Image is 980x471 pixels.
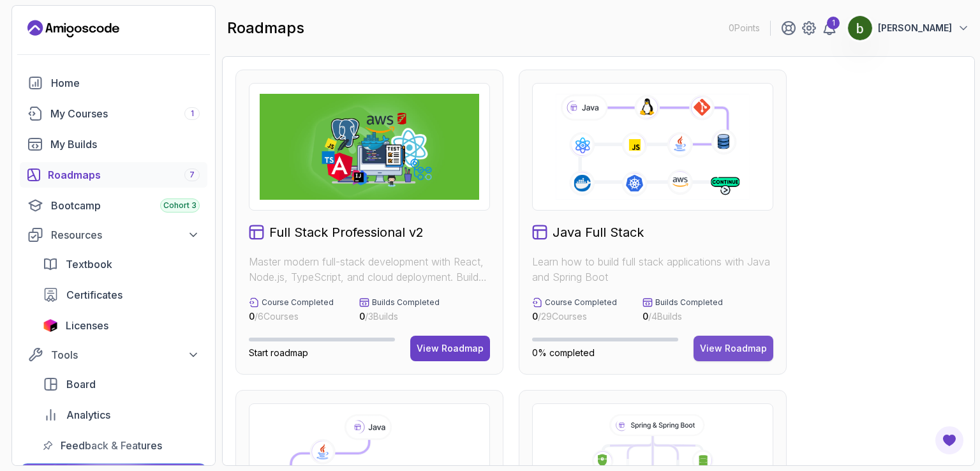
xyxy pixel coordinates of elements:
[359,310,440,323] p: / 3 Builds
[20,131,207,157] a: builds
[35,313,207,338] a: licenses
[642,311,648,322] span: 0
[847,15,970,41] button: user profile image[PERSON_NAME]
[827,17,840,29] div: 1
[249,347,308,358] span: Start roadmap
[20,70,207,96] a: home
[51,347,200,363] div: Tools
[163,200,197,211] span: Cohort 3
[249,310,334,323] p: / 6 Courses
[20,343,207,366] button: Tools
[700,342,767,355] div: View Roadmap
[66,407,110,422] span: Analytics
[189,170,195,180] span: 7
[532,347,595,358] span: 0% completed
[249,311,255,322] span: 0
[822,20,837,36] a: 1
[729,22,760,34] p: 0 Points
[50,137,200,152] div: My Builds
[48,167,200,183] div: Roadmaps
[51,75,200,91] div: Home
[20,101,207,126] a: courses
[191,108,194,119] span: 1
[66,257,112,272] span: Textbook
[35,402,207,428] a: analytics
[417,342,484,355] div: View Roadmap
[51,198,200,213] div: Bootcamp
[66,287,122,303] span: Certificates
[50,106,200,121] div: My Courses
[359,311,365,322] span: 0
[642,310,723,323] p: / 4 Builds
[20,223,207,246] button: Resources
[43,319,58,332] img: jetbrains icon
[61,438,162,453] span: Feedback & Features
[227,18,304,38] h2: roadmaps
[262,297,334,308] p: Course Completed
[532,311,538,322] span: 0
[35,371,207,397] a: board
[848,16,872,40] img: user profile image
[249,254,490,285] p: Master modern full-stack development with React, Node.js, TypeScript, and cloud deployment. Build...
[260,94,479,200] img: Full Stack Professional v2
[27,19,119,39] a: Landing page
[35,433,207,458] a: feedback
[35,282,207,308] a: certificates
[66,318,108,333] span: Licenses
[66,377,96,392] span: Board
[372,297,440,308] p: Builds Completed
[410,336,490,361] button: View Roadmap
[20,162,207,188] a: roadmaps
[269,223,424,241] h2: Full Stack Professional v2
[545,297,617,308] p: Course Completed
[553,223,644,241] h2: Java Full Stack
[20,193,207,218] a: bootcamp
[532,254,773,285] p: Learn how to build full stack applications with Java and Spring Boot
[878,22,952,34] p: [PERSON_NAME]
[934,425,965,456] button: Open Feedback Button
[532,310,617,323] p: / 29 Courses
[35,251,207,277] a: textbook
[694,336,773,361] button: View Roadmap
[655,297,723,308] p: Builds Completed
[51,227,200,243] div: Resources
